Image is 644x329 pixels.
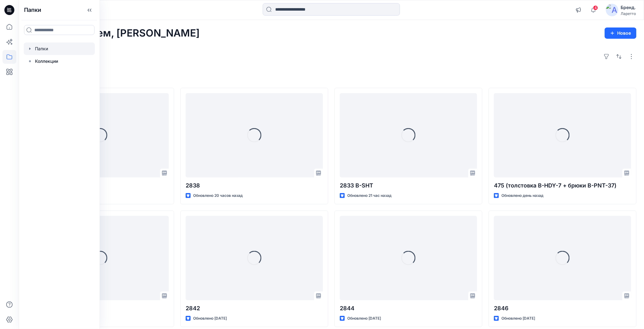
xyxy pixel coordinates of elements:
ya-tr-span: Коллекции [35,58,58,64]
ya-tr-span: 2833 B-SHT [340,182,373,189]
img: аватар [606,4,618,16]
ya-tr-span: Обновлено 21 час назад [347,193,392,198]
ya-tr-span: Обновлено 20 часов назад [193,193,243,198]
p: 2846 [494,304,631,313]
p: 475 (толстовка B-HDY-7 + брюки B-PNT-37) [494,181,631,190]
p: 2842 [186,304,323,313]
ya-tr-span: Ларетто [621,11,636,16]
ya-tr-span: Обновлено [DATE] [347,316,381,321]
ya-tr-span: Обновлено [DATE] [501,316,535,321]
span: 4 [593,5,598,10]
ya-tr-span: С возвращением, [PERSON_NAME] [26,27,200,39]
p: 2837 [32,181,169,190]
button: Новое [605,27,637,39]
p: 2838 [186,181,323,190]
p: 2844 [340,304,477,313]
ya-tr-span: Обновлено [DATE] [193,316,227,321]
ya-tr-span: Папки [24,7,41,13]
p: 2843 [32,304,169,313]
ya-tr-span: Обновлено день назад [501,193,544,198]
ya-tr-span: Бренд. [621,5,636,10]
